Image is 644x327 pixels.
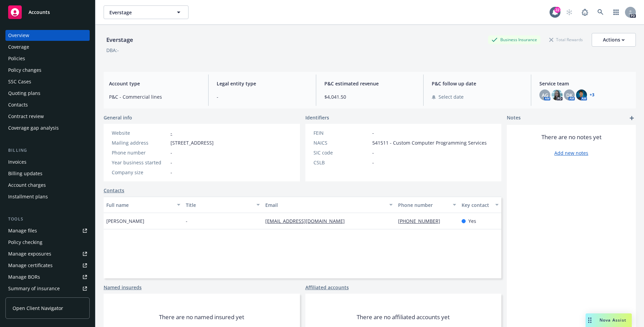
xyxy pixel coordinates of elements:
[8,65,41,76] div: Policy changes
[5,216,90,223] div: Tools
[171,159,172,166] span: -
[592,33,636,47] button: Actions
[5,248,90,259] a: Manage exposures
[171,139,214,146] span: [STREET_ADDRESS]
[566,92,573,99] span: DK
[578,5,592,19] a: Report a Bug
[186,217,187,225] span: -
[324,93,415,100] span: $4,041.50
[112,159,168,166] div: Year business started
[5,168,90,179] a: Billing updates
[104,284,142,291] a: Named insureds
[305,284,349,291] a: Affiliated accounts
[305,114,329,121] span: Identifiers
[217,80,308,87] span: Legal entity type
[112,139,168,146] div: Mailing address
[628,114,636,122] a: add
[183,197,263,213] button: Title
[13,305,63,312] span: Open Client Navigator
[5,3,90,22] a: Accounts
[357,313,450,321] span: There are no affiliated accounts yet
[372,159,374,166] span: -
[112,149,168,156] div: Phone number
[468,217,476,225] span: Yes
[554,7,560,13] div: 22
[8,248,51,259] div: Manage exposures
[8,283,60,294] div: Summary of insurance
[8,260,53,271] div: Manage certificates
[8,168,42,179] div: Billing updates
[109,93,200,100] span: P&C - Commercial lines
[8,42,29,52] div: Coverage
[5,147,90,154] div: Billing
[5,180,90,191] a: Account charges
[552,89,562,100] img: photo
[5,111,90,122] a: Contract review
[539,80,630,87] span: Service team
[5,88,90,99] a: Quoting plans
[8,111,44,122] div: Contract review
[586,313,594,327] div: Drag to move
[398,201,449,209] div: Phone number
[586,313,632,327] button: Nova Assist
[109,80,200,87] span: Account type
[600,317,626,323] span: Nova Assist
[5,260,90,271] a: Manage certificates
[265,201,385,209] div: Email
[171,130,172,136] a: -
[314,139,370,146] div: NAICS
[104,5,189,19] button: Everstage
[590,93,594,97] a: +3
[603,33,625,46] div: Actions
[314,149,370,156] div: SIC code
[432,80,523,87] span: P&C follow up date
[171,169,172,176] span: -
[106,47,119,54] div: DBA: -
[8,191,48,202] div: Installment plans
[8,225,37,236] div: Manage files
[5,225,90,236] a: Manage files
[324,80,415,87] span: P&C estimated revenue
[8,30,29,41] div: Overview
[554,149,588,157] a: Add new notes
[395,197,459,213] button: Phone number
[8,157,26,167] div: Invoices
[542,92,548,99] span: AG
[8,53,25,64] div: Policies
[29,10,50,15] span: Accounts
[263,197,395,213] button: Email
[5,53,90,64] a: Policies
[609,5,623,19] a: Switch app
[439,93,464,100] span: Select date
[5,65,90,76] a: Policy changes
[8,180,46,191] div: Account charges
[5,191,90,202] a: Installment plans
[159,313,244,321] span: There are no named insured yet
[398,218,446,224] a: [PHONE_NUMBER]
[372,149,374,156] span: -
[541,133,602,141] span: There are no notes yet
[8,76,31,87] div: SSC Cases
[5,272,90,282] a: Manage BORs
[8,99,28,110] div: Contacts
[109,9,168,16] span: Everstage
[5,42,90,52] a: Coverage
[5,30,90,41] a: Overview
[106,217,144,225] span: [PERSON_NAME]
[5,157,90,167] a: Invoices
[5,122,90,133] a: Coverage gap analysis
[5,283,90,294] a: Summary of insurance
[104,114,132,121] span: General info
[104,35,136,44] div: Everstage
[562,5,576,19] a: Start snowing
[314,129,370,136] div: FEIN
[8,272,40,282] div: Manage BORs
[5,237,90,248] a: Policy checking
[171,149,172,156] span: -
[8,88,40,99] div: Quoting plans
[488,35,540,44] div: Business Insurance
[459,197,501,213] button: Key contact
[217,93,308,100] span: -
[186,201,252,209] div: Title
